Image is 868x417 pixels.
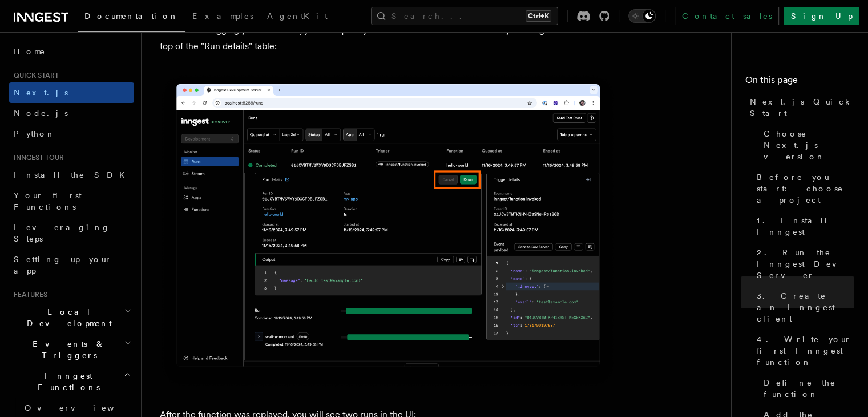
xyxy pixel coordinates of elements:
a: Leveraging Steps [9,217,134,249]
a: Examples [185,3,260,31]
a: 1. Install Inngest [752,210,854,242]
span: Local Development [9,306,124,329]
h4: On this page [745,73,854,91]
span: Features [9,290,47,299]
button: Inngest Functions [9,366,134,398]
span: Before you start: choose a project [757,171,854,206]
a: Next.js [9,82,134,103]
span: Next.js Quick Start [750,96,854,119]
a: 3. Create an Inngest client [752,286,854,329]
button: Toggle dark mode [628,9,656,23]
span: AgentKit [267,11,328,21]
a: Next.js Quick Start [745,91,854,123]
span: Install the SDK [14,170,132,179]
span: Overview [25,403,142,412]
a: Home [9,41,134,62]
span: Node.js [14,109,68,118]
span: 2. Run the Inngest Dev Server [757,247,854,281]
a: Define the function [759,372,854,404]
a: 2. Run the Inngest Dev Server [752,242,854,286]
a: Setting up your app [9,249,134,281]
a: Python [9,123,134,144]
a: Install the SDK [9,165,134,185]
span: Events & Triggers [9,338,124,361]
span: Python [14,129,55,138]
span: 3. Create an Inngest client [757,290,854,324]
span: 1. Install Inngest [757,215,854,238]
p: To aid in debugging your functions, you can quickly "Rerun" or "Cancel" a function. Try clicking ... [160,22,616,54]
button: Local Development [9,302,134,334]
a: AgentKit [260,3,334,31]
span: Setting up your app [14,255,112,275]
span: Home [14,46,46,57]
a: Sign Up [784,7,859,25]
span: Next.js [14,88,68,97]
a: Your first Functions [9,185,134,217]
a: Contact sales [675,7,779,25]
span: Your first Functions [14,191,82,211]
a: Node.js [9,103,134,123]
kbd: Ctrl+K [526,10,551,22]
img: Run details expanded with rerun and cancel buttons highlighted [160,73,616,388]
span: Examples [192,11,253,21]
a: 4. Write your first Inngest function [752,329,854,372]
span: Leveraging Steps [14,223,110,243]
a: Choose Next.js version [759,123,854,167]
span: Define the function [764,377,854,400]
button: Events & Triggers [9,334,134,366]
span: 4. Write your first Inngest function [757,334,854,368]
a: Before you start: choose a project [752,167,854,210]
button: Search...Ctrl+K [371,7,558,25]
span: Inngest Functions [9,370,123,393]
span: Quick start [9,71,59,80]
span: Documentation [84,11,179,21]
a: Documentation [78,3,185,32]
span: Inngest tour [9,153,64,162]
span: Choose Next.js version [764,128,854,162]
